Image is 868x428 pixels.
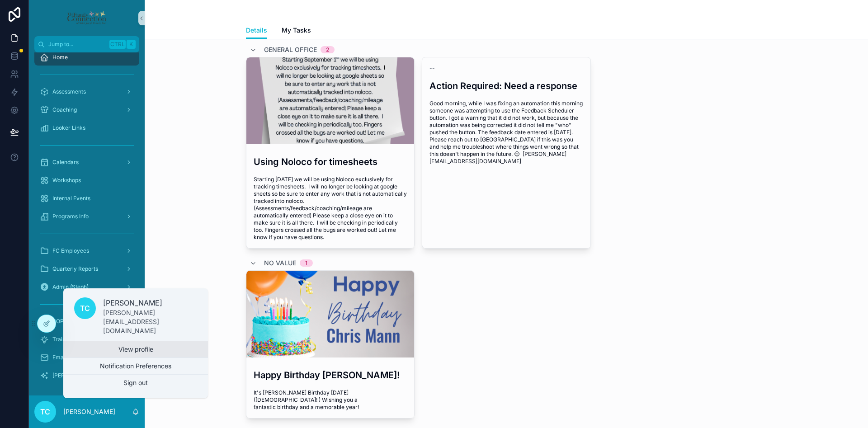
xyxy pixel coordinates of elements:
a: Internal Events [34,190,139,207]
a: Quarterly Reports [34,261,139,277]
a: Home [34,49,139,66]
span: Jump to... [48,41,106,48]
a: Email Library [34,349,139,366]
p: [PERSON_NAME] [63,407,115,416]
button: Notification Preferences [63,358,208,374]
p: [PERSON_NAME] [103,297,197,308]
div: 2 [326,46,329,53]
p: [PERSON_NAME][EMAIL_ADDRESS][DOMAIN_NAME] [103,308,197,335]
span: It's [PERSON_NAME] Birthday [DATE] ([DEMOGRAPHIC_DATA]! ) Wishing you a fantastic birthday and a ... [254,389,407,411]
span: FC Employees [52,247,89,254]
span: Good morning, while I was fixing an automation this morning someone was attempting to use the Fee... [429,100,583,165]
div: announce--use-noloco.png [246,57,414,144]
span: Details [246,26,267,35]
a: Using Noloco for timesheetsStarting [DATE] we will be using Noloco exclusively for tracking times... [246,57,415,249]
span: K [127,41,135,48]
span: Starting [DATE] we will be using Noloco exclusively for tracking timesheets. I will no longer be ... [254,176,407,241]
h3: Happy Birthday [PERSON_NAME]! [254,368,407,382]
span: No value [264,259,296,268]
a: [PERSON_NAME] Help [34,367,139,384]
span: Calendars [52,159,79,166]
a: Admin (Steph) [34,279,139,295]
div: unnamed.png [246,271,414,357]
a: Looker Links [34,120,139,136]
a: Details [246,22,267,39]
span: Home [52,54,68,61]
a: Assessments [34,84,139,100]
a: --Action Required: Need a responseGood morning, while I was fixing an automation this morning som... [422,57,590,249]
span: TC [80,303,90,314]
a: Programs Info [34,208,139,225]
a: Happy Birthday [PERSON_NAME]!It's [PERSON_NAME] Birthday [DATE] ([DEMOGRAPHIC_DATA]! ) Wishing yo... [246,270,415,419]
a: Coaching [34,102,139,118]
h3: Action Required: Need a response [429,79,583,93]
span: Admin (Steph) [52,283,89,291]
button: Jump to...CtrlK [34,36,139,52]
span: [PERSON_NAME] Help [52,372,109,379]
a: Calendars [34,154,139,170]
span: Looker Links [52,124,85,132]
img: App logo [66,11,107,25]
span: -- [429,65,435,72]
span: My Tasks [282,26,311,35]
div: 1 [305,259,307,267]
span: Assessments [52,88,86,95]
span: TC [40,406,50,417]
span: Workshops [52,177,81,184]
a: My Tasks [282,22,311,40]
a: FC Employees [34,243,139,259]
span: SOPs [52,318,66,325]
span: Quarterly Reports [52,265,98,273]
span: Training Library [52,336,93,343]
span: Programs Info [52,213,89,220]
span: Coaching [52,106,77,113]
span: Ctrl [109,40,126,49]
h3: Using Noloco for timesheets [254,155,407,169]
span: Email Library [52,354,86,361]
div: scrollable content [29,52,145,395]
span: Internal Events [52,195,90,202]
button: Sign out [63,375,208,391]
a: View profile [63,341,208,357]
a: Training Library [34,331,139,348]
a: Workshops [34,172,139,188]
span: General Office [264,45,317,54]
